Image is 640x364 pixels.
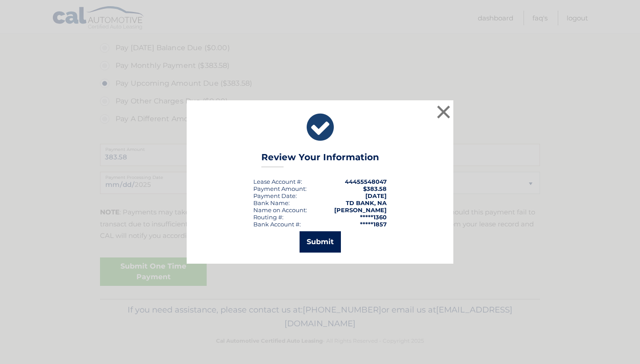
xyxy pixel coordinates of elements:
strong: [PERSON_NAME] [334,206,387,214]
div: Payment Amount: [253,185,307,192]
div: Lease Account #: [253,178,302,185]
div: : [253,192,297,199]
strong: TD BANK, NA [346,199,387,206]
strong: 44455548047 [345,178,387,185]
span: Payment Date [253,192,296,199]
span: [DATE] [365,192,387,199]
div: Routing #: [253,214,284,221]
span: $383.58 [363,185,387,192]
div: Bank Name: [253,199,290,206]
div: Bank Account #: [253,221,301,228]
div: Name on Account: [253,206,307,214]
h3: Review Your Information [261,152,379,167]
button: Submit [300,231,341,253]
button: × [435,103,452,121]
